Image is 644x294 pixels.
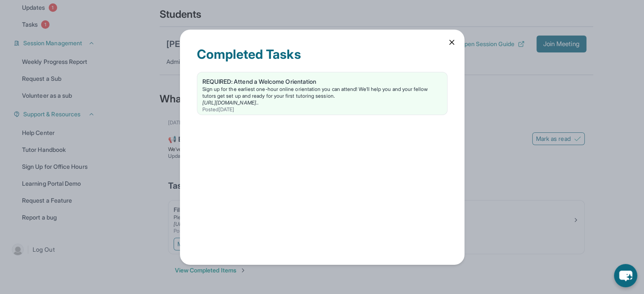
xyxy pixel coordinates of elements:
div: Posted [DATE] [202,106,442,113]
button: chat-button [614,264,637,287]
a: REQUIRED: Attend a Welcome OrientationSign up for the earliest one-hour online orientation you ca... [197,72,447,115]
div: Sign up for the earliest one-hour online orientation you can attend! We’ll help you and your fell... [202,86,442,99]
div: Completed Tasks [197,47,448,72]
div: REQUIRED: Attend a Welcome Orientation [202,77,442,86]
a: [URL][DOMAIN_NAME].. [202,99,259,106]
